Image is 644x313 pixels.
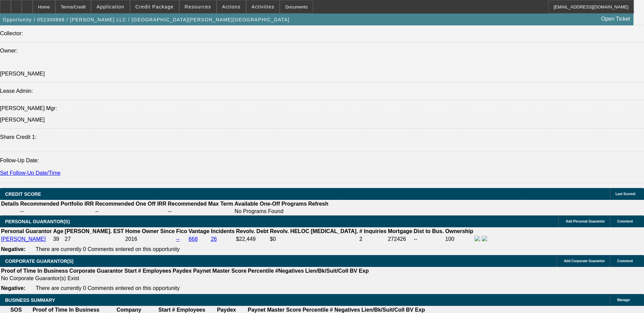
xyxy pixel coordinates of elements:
a: -- [176,236,180,242]
img: facebook-icon.png [475,236,480,241]
th: Recommended Max Term [167,201,234,207]
b: # Negatives [330,307,360,313]
button: Resources [180,0,216,13]
b: Ownership [445,228,473,234]
b: Paynet Master Score [248,307,301,313]
b: BV Exp [406,307,425,313]
td: 27 [65,235,124,243]
td: -- [20,208,94,215]
span: 2016 [125,236,137,242]
span: Actions [222,4,241,9]
button: Activities [246,0,280,13]
a: 668 [189,236,198,242]
span: Comment [617,259,633,263]
b: Percentile [248,268,274,274]
b: #Negatives [275,268,304,274]
b: # Employees [172,307,205,313]
b: Age [53,228,63,234]
b: Lien/Bk/Suit/Coll [362,307,405,313]
b: Personal Guarantor [1,228,52,234]
b: Company [116,307,141,313]
td: -- [413,235,444,243]
b: Lien/Bk/Suit/Coll [305,268,348,274]
b: Start [158,307,170,313]
a: Open Ticket [599,13,633,25]
span: There are currently 0 Comments entered on this opportunity [36,246,180,252]
button: Credit Package [130,0,179,13]
td: 39 [53,235,63,243]
b: BV Exp [350,268,369,274]
b: Paynet Master Score [193,268,246,274]
span: CREDIT SCORE [5,191,41,197]
span: Comment [617,220,633,223]
a: [PERSON_NAME] [1,236,46,242]
span: BUSINESS SUMMARY [5,297,55,303]
th: Details [1,201,19,207]
td: No Programs Found [234,208,307,215]
b: Revolv. HELOC [MEDICAL_DATA]. [270,228,358,234]
span: Add Personal Guarantor [566,220,605,223]
td: No Corporate Guarantor(s) Exist [1,275,372,282]
span: Last Scored: [615,192,636,196]
th: Proof of Time In Business [1,268,68,274]
b: Percentile [302,307,328,313]
button: Application [91,0,129,13]
b: Paydex [173,268,192,274]
b: Home Owner Since [125,228,175,234]
td: -- [95,208,167,215]
span: There are currently 0 Comments entered on this opportunity [36,285,180,291]
b: Fico [176,228,187,234]
span: CORPORATE GUARANTOR(S) [5,258,74,264]
span: Activities [252,4,275,9]
th: Available One-Off Programs [234,201,307,207]
b: Mortgage [388,228,412,234]
b: Incidents [211,228,235,234]
span: Opportunity / 052300668 / [PERSON_NAME] LLC / [GEOGRAPHIC_DATA][PERSON_NAME][GEOGRAPHIC_DATA] [3,17,290,22]
th: Recommended One Off IRR [95,201,167,207]
td: $0 [270,235,358,243]
td: 100 [445,235,474,243]
b: Revolv. Debt [236,228,269,234]
span: Add Corporate Guarantor [564,259,605,263]
span: Manage [617,298,630,302]
td: $22,449 [236,235,269,243]
td: 272426 [388,235,413,243]
b: Negative: [1,285,25,291]
b: # Employees [138,268,171,274]
button: Actions [217,0,246,13]
b: Vantage [189,228,209,234]
span: PERSONAL GUARANTOR(S) [5,219,70,224]
b: [PERSON_NAME]. EST [65,228,124,234]
b: Dist to Bus. [414,228,444,234]
span: Credit Package [135,4,174,9]
b: # Inquiries [359,228,386,234]
td: -- [167,208,234,215]
a: 26 [211,236,217,242]
img: linkedin-icon.png [482,236,487,241]
b: Paydex [217,307,236,313]
b: Negative: [1,246,25,252]
span: Resources [185,4,211,9]
th: Recommended Portfolio IRR [20,201,94,207]
span: Application [96,4,124,9]
td: 2 [359,235,387,243]
th: Refresh [308,201,329,207]
b: Corporate Guarantor [69,268,123,274]
b: Start [124,268,136,274]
